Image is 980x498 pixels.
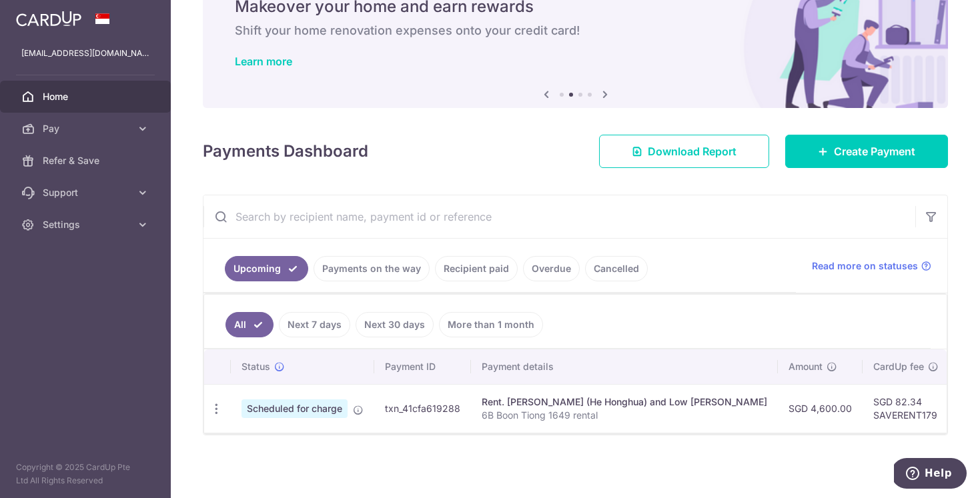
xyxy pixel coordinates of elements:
[873,360,924,373] span: CardUp fee
[16,11,81,27] img: CardUp
[21,47,149,60] p: [EMAIL_ADDRESS][DOMAIN_NAME]
[43,186,131,199] span: Support
[314,256,430,281] a: Payments on the way
[435,256,518,281] a: Recipient paid
[279,312,350,337] a: Next 7 days
[599,135,769,168] a: Download Report
[203,195,915,238] input: Search by recipient name, payment id or reference
[203,139,368,163] h4: Payments Dashboard
[43,90,131,103] span: Home
[482,409,767,422] p: 6B Boon Tiong 1649 rental
[439,312,543,337] a: More than 1 month
[785,135,948,168] a: Create Payment
[43,122,131,135] span: Pay
[241,399,348,418] span: Scheduled for charge
[812,259,918,273] span: Read more on statuses
[863,384,949,433] td: SGD 82.34 SAVERENT179
[235,23,916,39] h6: Shift your home renovation expenses onto your credit card!
[778,384,863,433] td: SGD 4,600.00
[523,256,580,281] a: Overdue
[812,259,931,273] a: Read more on statuses
[43,154,131,167] span: Refer & Save
[225,312,274,337] a: All
[894,458,967,491] iframe: Opens a widget where you can find more information
[834,143,915,159] span: Create Payment
[482,395,767,409] div: Rent. [PERSON_NAME] (He Honghua) and Low [PERSON_NAME]
[356,312,434,337] a: Next 30 days
[225,256,308,281] a: Upcoming
[471,349,778,384] th: Payment details
[241,360,270,373] span: Status
[585,256,648,281] a: Cancelled
[43,218,131,231] span: Settings
[374,384,471,433] td: txn_41cfa619288
[648,143,737,159] span: Download Report
[235,55,292,68] a: Learn more
[789,360,823,373] span: Amount
[374,349,471,384] th: Payment ID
